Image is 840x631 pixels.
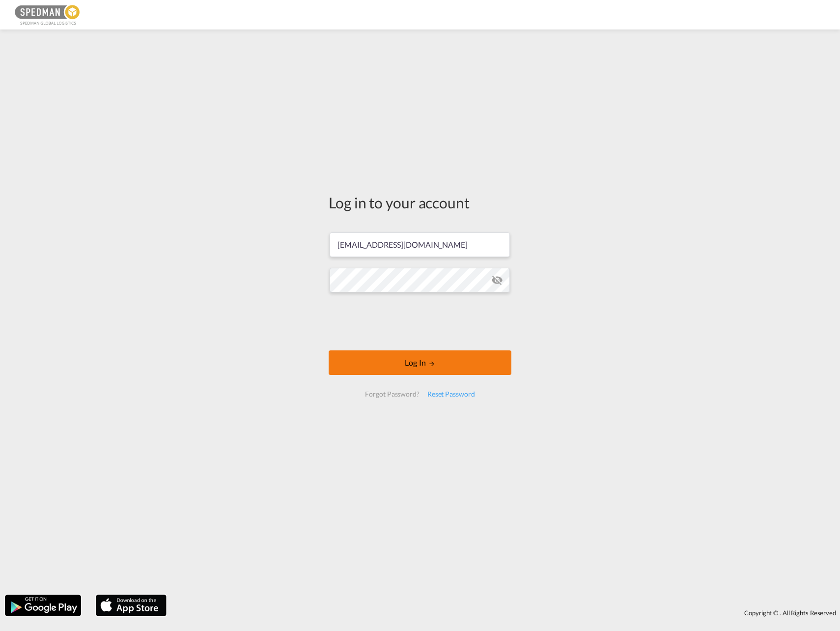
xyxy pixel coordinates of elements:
img: google.png [4,594,82,617]
div: Copyright © . All Rights Reserved [171,604,840,621]
div: Reset Password [423,385,479,403]
iframe: reCAPTCHA [345,302,495,341]
img: apple.png [95,594,168,617]
input: Enter email/phone number [330,232,510,257]
div: Log in to your account [329,192,511,213]
button: LOGIN [329,350,511,375]
img: c12ca350ff1b11efb6b291369744d907.png [15,4,81,26]
md-icon: icon-eye-off [491,274,503,286]
div: Forgot Password? [361,385,423,403]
